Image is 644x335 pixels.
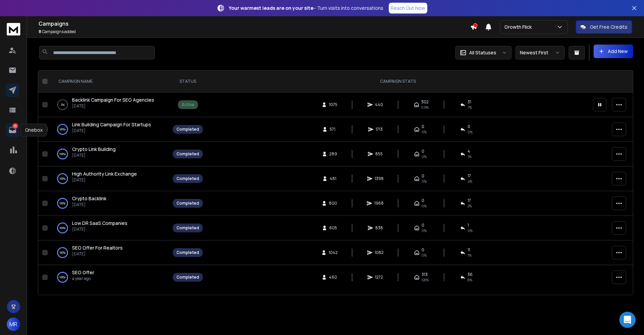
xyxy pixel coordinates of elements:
[72,121,151,128] a: Link Building Campaign For Startups
[375,176,384,181] span: 1398
[422,253,427,258] span: 0 %
[329,225,337,231] span: 605
[39,29,470,34] p: Campaigns added
[72,146,116,152] span: Crypto Link Building
[59,274,66,281] p: 100 %
[7,23,20,35] img: logo
[50,191,169,216] td: 100%Crypto Backlink[DATE]
[468,223,469,228] span: 1
[72,195,106,202] a: Crypto Backlink
[468,198,471,203] span: 17
[72,97,154,103] span: Backlink Campaign For SEO Agencies
[468,247,470,253] span: 11
[72,220,127,226] span: Low DR SaaS Companies
[59,249,66,256] p: 100 %
[229,5,313,11] strong: Your warmest leads are on your site
[72,244,123,251] span: SEO Offer For Realtors
[468,149,470,154] span: 4
[169,71,207,93] th: STATUS
[72,227,127,232] p: [DATE]
[375,225,383,231] span: 838
[375,151,383,157] span: 855
[50,71,169,93] th: CAMPAIGN NAME
[576,20,632,34] button: Get Free Credits
[229,5,383,11] p: – Turn visits into conversations
[72,269,94,276] a: SEO Offer
[422,173,424,179] span: 0
[50,240,169,265] td: 100%SEO Offer For Realtors[DATE]
[59,151,66,157] p: 100 %
[50,265,169,290] td: 100%SEO Offera year ago
[422,203,427,209] span: 0%
[516,46,565,59] button: Newest First
[468,124,470,129] span: 0
[422,198,424,203] span: 0
[468,173,471,179] span: 17
[468,179,472,184] span: 4 %
[468,203,472,209] span: 2 %
[50,216,169,240] td: 100%Low DR SaaS Companies[DATE]
[619,312,636,328] div: Open Intercom Messenger
[13,123,18,129] p: 13
[374,201,384,206] span: 1968
[422,129,427,135] span: 0 %
[422,277,429,283] span: 68 %
[329,250,338,255] span: 1042
[72,251,123,257] p: [DATE]
[330,176,336,181] span: 481
[422,272,428,277] span: 313
[594,45,633,58] button: Add New
[59,200,66,207] p: 100 %
[329,151,337,157] span: 289
[421,99,429,105] span: 302
[72,103,154,109] p: [DATE]
[72,276,94,281] p: a year ago
[391,5,425,11] p: Reach Out Now
[468,272,473,277] span: 36
[330,127,336,132] span: 571
[468,105,472,110] span: 7 %
[21,124,47,136] div: Onebox
[468,253,472,258] span: 1 %
[329,201,337,206] span: 800
[72,202,106,207] p: [DATE]
[468,154,472,159] span: 1 %
[421,105,429,110] span: 69 %
[50,117,169,142] td: 100%Link Building Campaign For Startups[DATE]
[469,49,496,56] p: All Statuses
[72,177,137,183] p: [DATE]
[176,151,199,157] div: Completed
[422,149,424,154] span: 0
[422,247,424,253] span: 0
[176,250,199,255] div: Completed
[468,277,472,283] span: 8 %
[176,275,199,280] div: Completed
[72,97,154,103] a: Backlink Campaign For SEO Agencies
[72,220,127,227] a: Low DR SaaS Companies
[72,171,137,177] a: High Authority Link Exchange
[72,153,116,158] p: [DATE]
[72,146,116,153] a: Crypto Link Building
[468,228,473,233] span: 0 %
[7,317,20,331] button: MR
[6,123,19,137] a: 13
[376,127,383,132] span: 1713
[176,127,199,132] div: Completed
[50,93,169,117] td: 2%Backlink Campaign For SEO Agencies[DATE]
[39,20,470,28] h1: Campaigns
[72,121,151,128] span: Link Building Campaign For Startups
[422,223,424,228] span: 0
[182,102,194,107] div: Active
[468,99,471,105] span: 31
[176,225,199,231] div: Completed
[176,176,199,181] div: Completed
[207,71,589,93] th: CAMPAIGN STATS
[590,24,627,30] p: Get Free Credits
[422,179,427,184] span: 0%
[468,129,473,135] span: 0 %
[59,225,66,231] p: 100 %
[39,29,41,34] span: 8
